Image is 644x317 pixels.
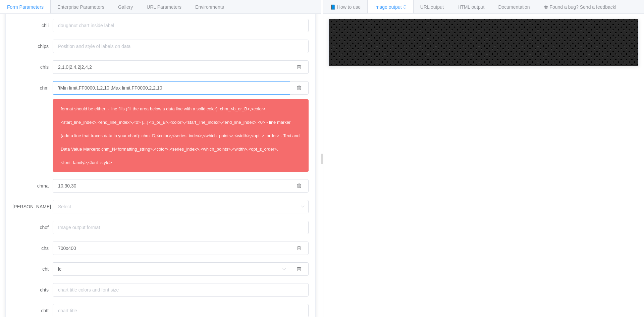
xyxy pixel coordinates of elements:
span: Image output [374,4,407,10]
span: 🕷 Found a bug? Send a feedback! [544,4,616,10]
span: format should be either: - line fills (fill the area below a data line with a solid color): chm_<... [61,106,300,165]
label: chlps [12,40,53,53]
input: chart margins [53,179,290,193]
span: 📘 How to use [330,4,361,10]
span: URL Parameters [147,4,181,10]
input: doughnut chart inside label [53,19,309,32]
span: URL output [420,4,444,10]
input: Select [53,200,309,213]
label: chof [12,221,53,234]
input: Chart size (<width>x<height>) [53,242,290,255]
label: [PERSON_NAME] [12,200,53,213]
label: chts [12,283,53,297]
label: chma [12,179,53,193]
input: Position and style of labels on data [53,40,309,53]
input: chart title colors and font size [53,283,309,297]
input: compound charts and line fills [53,81,290,95]
span: Gallery [118,4,133,10]
label: chls [12,60,53,74]
span: Documentation [498,4,530,10]
label: chli [12,19,53,32]
span: Environments [195,4,224,10]
span: Form Parameters [7,4,44,10]
input: Image output format [53,221,309,234]
span: HTML output [458,4,484,10]
label: chs [12,242,53,255]
label: chm [12,81,53,95]
span: Enterprise Parameters [57,4,104,10]
label: cht [12,262,53,276]
input: line thickness and solid/dashed style [53,60,290,74]
input: Select [53,262,290,276]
